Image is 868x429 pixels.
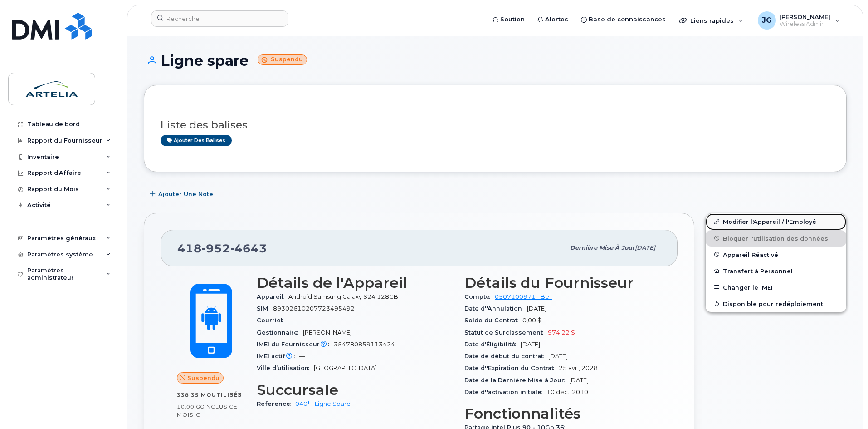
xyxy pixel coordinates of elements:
h3: Détails de l'Appareil [257,275,454,291]
span: Date d''activation initiale [464,389,546,395]
span: 418 [177,242,267,255]
span: Dernière mise à jour [570,244,635,251]
span: [DATE] [548,353,568,360]
span: Ville d’utilisation [257,365,314,371]
button: Transfert à Personnel [706,263,846,279]
span: 952 [202,242,230,255]
a: Ajouter des balises [161,135,232,146]
span: — [288,317,293,324]
span: [DATE] [521,341,540,348]
span: [DATE] [635,244,655,251]
span: Disponible pour redéploiement [723,300,823,307]
span: Appareil Réactivé [723,251,778,258]
span: 10 déc., 2010 [546,389,588,395]
span: utilisés [211,391,242,398]
span: 10,00 Go [177,404,205,410]
small: Suspendu [258,54,307,65]
span: [GEOGRAPHIC_DATA] [314,365,377,371]
span: 89302610207723495492 [273,305,355,312]
a: Modifier l'Appareil / l'Employé [706,213,846,230]
span: SIM [257,305,273,312]
span: Suspendu [187,374,219,382]
span: [DATE] [569,377,589,384]
span: 25 avr., 2028 [559,365,598,371]
span: — [299,353,305,360]
span: Courriel [257,317,288,324]
span: [DATE] [527,305,546,312]
h3: Fonctionnalités [464,405,661,422]
span: Android Samsung Galaxy S24 128GB [288,293,398,300]
span: Date de la Dernière Mise à Jour [464,377,569,384]
span: 354780859113424 [334,341,395,348]
span: Ajouter une Note [158,190,213,198]
h3: Détails du Fournisseur [464,275,661,291]
span: 4643 [230,242,267,255]
span: Statut de Surclassement [464,329,548,336]
span: Reference [257,400,295,407]
h1: Ligne spare [144,53,847,69]
span: 0,00 $ [522,317,541,324]
button: Changer le IMEI [706,279,846,296]
span: Date d'Éligibilité [464,341,521,348]
span: Compte [464,293,495,300]
span: [PERSON_NAME] [303,329,352,336]
button: Appareil Réactivé [706,247,846,263]
button: Disponible pour redéploiement [706,296,846,312]
span: Solde du Contrat [464,317,522,324]
span: Date de début du contrat [464,353,548,360]
span: Appareil [257,293,288,300]
button: Ajouter une Note [144,186,221,202]
span: Date d''Annulation [464,305,527,312]
span: inclus ce mois-ci [177,403,238,418]
span: 338,35 Mo [177,392,211,398]
span: IMEI du Fournisseur [257,341,334,348]
button: Bloquer l'utilisation des données [706,230,846,247]
span: 974,22 $ [548,329,575,336]
a: 040* - Ligne Spare [295,400,351,407]
h3: Succursale [257,382,454,398]
h3: Liste des balises [161,119,830,131]
span: Date d''Expiration du Contrat [464,365,559,371]
span: IMEI actif [257,353,299,360]
a: 0507100971 - Bell [495,293,552,300]
span: Gestionnaire [257,329,303,336]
